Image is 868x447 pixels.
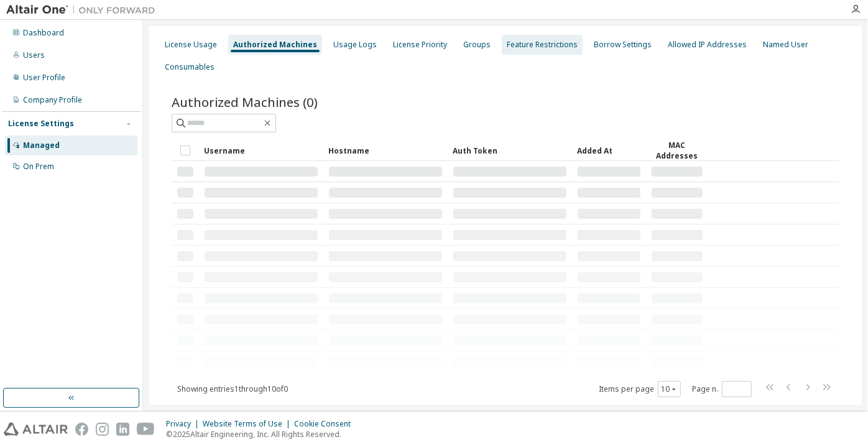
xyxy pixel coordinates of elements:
[668,40,747,50] div: Allowed IP Addresses
[75,423,88,436] img: facebook.svg
[23,28,64,38] div: Dashboard
[393,40,447,50] div: License Priority
[463,40,491,50] div: Groups
[507,40,578,50] div: Feature Restrictions
[233,40,317,50] div: Authorized Machines
[599,381,681,397] span: Items per page
[294,419,358,429] div: Cookie Consent
[763,40,808,50] div: Named User
[177,384,288,394] span: Showing entries 1 through 10 of 0
[6,4,162,16] img: Altair One
[116,423,129,436] img: linkedin.svg
[594,40,652,50] div: Borrow Settings
[96,423,109,436] img: instagram.svg
[165,40,217,50] div: License Usage
[23,50,45,60] div: Users
[651,140,703,161] div: MAC Addresses
[23,95,82,105] div: Company Profile
[172,93,318,111] span: Authorized Machines (0)
[23,162,54,172] div: On Prem
[4,423,68,436] img: altair_logo.svg
[166,419,203,429] div: Privacy
[692,381,752,397] span: Page n.
[453,141,567,160] div: Auth Token
[166,429,358,440] p: © 2025 Altair Engineering, Inc. All Rights Reserved.
[204,141,318,160] div: Username
[661,384,678,394] button: 10
[328,141,443,160] div: Hostname
[165,62,215,72] div: Consumables
[333,40,377,50] div: Usage Logs
[203,419,294,429] div: Website Terms of Use
[137,423,155,436] img: youtube.svg
[8,119,74,129] div: License Settings
[577,141,641,160] div: Added At
[23,73,65,83] div: User Profile
[23,141,60,150] div: Managed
